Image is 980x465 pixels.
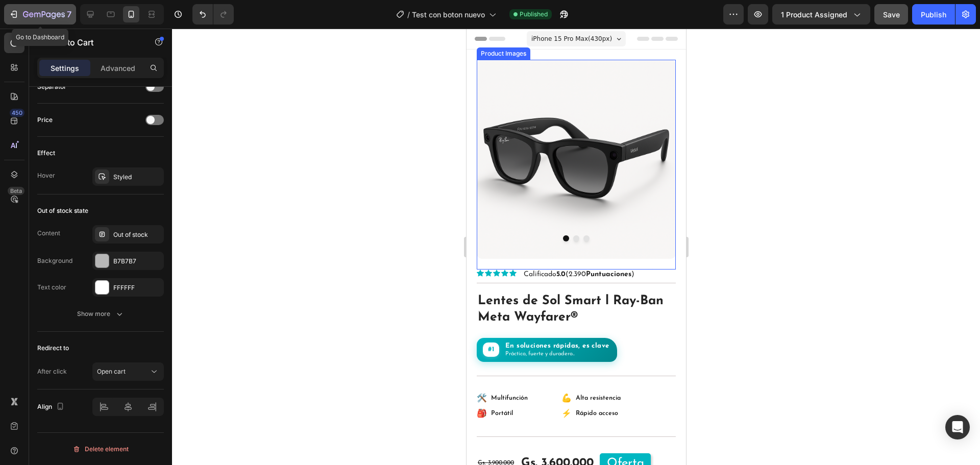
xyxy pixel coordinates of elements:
[412,9,485,20] span: Test con boton nuevo
[781,9,847,20] span: 1 product assigned
[72,443,129,455] div: Delete element
[874,4,908,25] button: Save
[37,283,66,292] div: Text color
[67,8,71,20] p: 7
[113,230,161,239] div: Out of stock
[37,206,88,215] div: Out of stock state
[37,305,164,323] button: Show more
[37,171,55,180] div: Hover
[50,36,136,48] p: Add to Cart
[4,4,76,25] button: 7
[772,4,870,25] button: 1 product assigned
[10,430,48,440] div: Gs. 3.900.000
[37,149,55,158] div: Effect
[77,309,125,319] div: Show more
[101,63,135,74] p: Advanced
[407,9,410,20] span: /
[37,256,72,265] div: Background
[921,9,946,20] div: Publish
[113,173,161,182] div: Styled
[37,82,66,91] div: Separator
[133,425,184,445] h2: Oferta
[37,400,66,414] div: Align
[113,257,161,266] div: B7B7B7
[8,187,24,195] div: Beta
[37,367,67,376] div: After click
[912,4,955,25] button: Publish
[883,10,900,19] span: Save
[37,229,60,238] div: Content
[192,4,234,25] div: Undo/Redo
[92,362,164,381] button: Open cart
[54,426,128,444] div: Gs. 3.600.000
[945,415,970,439] div: Open Intercom Messenger
[113,283,161,292] div: FFFFFF
[51,63,79,74] p: Settings
[37,441,164,457] button: Delete element
[37,344,69,353] div: Redirect to
[97,368,126,375] span: Open cart
[10,109,24,117] div: 450
[467,29,686,465] iframe: Design area
[520,10,548,19] span: Published
[37,115,53,125] div: Price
